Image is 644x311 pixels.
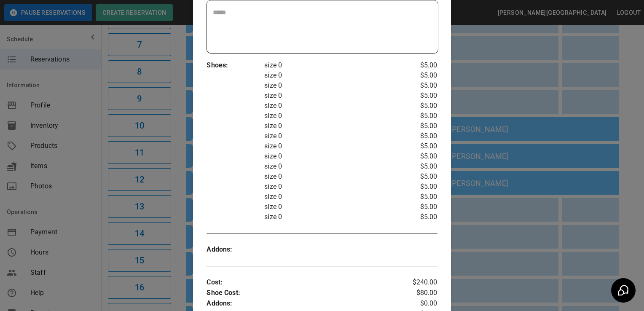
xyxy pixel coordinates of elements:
p: size 0 [264,161,399,172]
p: $0.00 [399,298,437,309]
p: size 0 [264,111,399,121]
p: $5.00 [399,80,437,91]
p: $5.00 [399,60,437,70]
p: size 0 [264,172,399,182]
p: $5.00 [399,202,437,212]
p: Addons : [207,244,264,255]
p: size 0 [264,121,399,131]
p: $5.00 [399,111,437,121]
p: $5.00 [399,151,437,161]
p: size 0 [264,141,399,151]
p: Addons : [207,298,399,309]
p: $5.00 [399,212,437,222]
p: $5.00 [399,121,437,131]
p: size 0 [264,70,399,80]
p: $5.00 [399,141,437,151]
p: size 0 [264,91,399,101]
p: Shoes : [207,60,264,71]
p: size 0 [264,151,399,161]
p: $5.00 [399,182,437,192]
p: $5.00 [399,70,437,80]
p: $5.00 [399,172,437,182]
p: size 0 [264,101,399,111]
p: size 0 [264,192,399,202]
p: $80.00 [399,288,437,298]
p: Shoe Cost : [207,288,399,298]
p: $5.00 [399,131,437,141]
p: Cost : [207,277,399,288]
p: size 0 [264,80,399,91]
p: $240.00 [399,277,437,288]
p: size 0 [264,182,399,192]
p: $5.00 [399,91,437,101]
p: $5.00 [399,161,437,172]
p: size 0 [264,212,399,222]
p: $5.00 [399,192,437,202]
p: $5.00 [399,101,437,111]
p: size 0 [264,60,399,70]
p: size 0 [264,131,399,141]
p: size 0 [264,202,399,212]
